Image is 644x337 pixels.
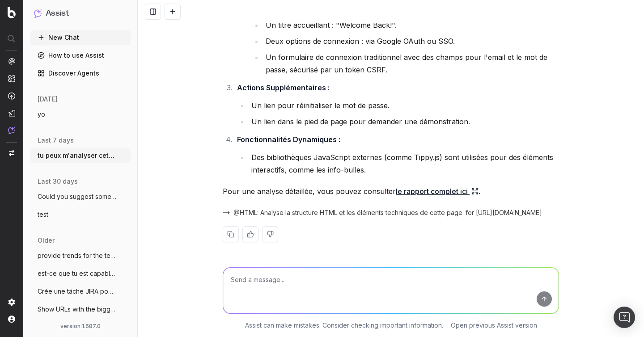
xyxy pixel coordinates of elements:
button: tu peux m'analyser cette page : https:// [30,148,131,163]
div: Open Intercom Messenger [614,307,635,328]
img: Studio [8,110,15,117]
p: Pour une analyse détaillée, vous pouvez consulter . [223,185,559,198]
span: yo [38,110,45,119]
img: Activation [8,92,15,100]
span: test [38,210,48,219]
button: Show URLs with the biggest drop in impre [30,302,131,316]
button: Could you suggest some relative keywords [30,190,131,204]
button: Assist [34,7,127,20]
li: Un titre accueillant : "Welcome Back!". [263,19,559,31]
img: My account [8,316,15,323]
span: [DATE] [38,95,58,104]
button: yo [30,107,131,122]
img: Switch project [9,150,14,156]
button: New Chat [30,30,131,45]
button: est-ce que tu est capable de me donner p [30,266,131,281]
li: Deux options de connexion : via Google OAuth ou SSO. [263,35,559,47]
span: est-ce que tu est capable de me donner p [38,269,116,278]
li: Des bibliothèques JavaScript externes (comme Tippy.js) sont utilisées pour des éléments interacti... [249,151,559,176]
span: provide trends for the term and its vari [38,251,116,260]
span: @HTML: Analyse la structure HTML et les éléments techniques de cette page. for [URL][DOMAIN_NAME] [233,208,542,217]
h1: Assist [46,7,69,20]
a: Discover Agents [30,66,131,80]
p: Assist can make mistakes. Consider checking important information. [245,321,443,330]
button: Crée une tâche JIRA pour corriger le tit [30,284,131,299]
img: Analytics [8,58,15,65]
img: Intelligence [8,75,15,82]
span: Could you suggest some relative keywords [38,192,116,201]
a: le rapport complet ici [396,185,479,198]
strong: Fonctionnalités Dynamiques : [237,135,340,144]
img: Assist [8,126,15,134]
a: How to use Assist [30,48,131,63]
button: provide trends for the term and its vari [30,249,131,263]
span: older [38,236,55,245]
span: Show URLs with the biggest drop in impre [38,305,116,314]
img: Botify logo [8,7,16,18]
li: Un formulaire de connexion traditionnel avec des champs pour l'email et le mot de passe, sécurisé... [263,51,559,76]
div: version: 1.687.0 [34,323,127,330]
span: tu peux m'analyser cette page : https:// [38,151,116,160]
span: last 7 days [38,136,74,145]
img: Setting [8,299,15,306]
a: Open previous Assist version [451,321,537,330]
li: Un lien dans le pied de page pour demander une démonstration. [249,115,559,128]
button: test [30,207,131,222]
span: Crée une tâche JIRA pour corriger le tit [38,287,116,296]
button: @HTML: Analyse la structure HTML et les éléments techniques de cette page. for [URL][DOMAIN_NAME] [223,208,553,217]
img: Assist [34,9,42,17]
span: last 30 days [38,177,78,186]
strong: Actions Supplémentaires : [237,83,330,92]
li: Un lien pour réinitialiser le mot de passe. [249,99,559,112]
